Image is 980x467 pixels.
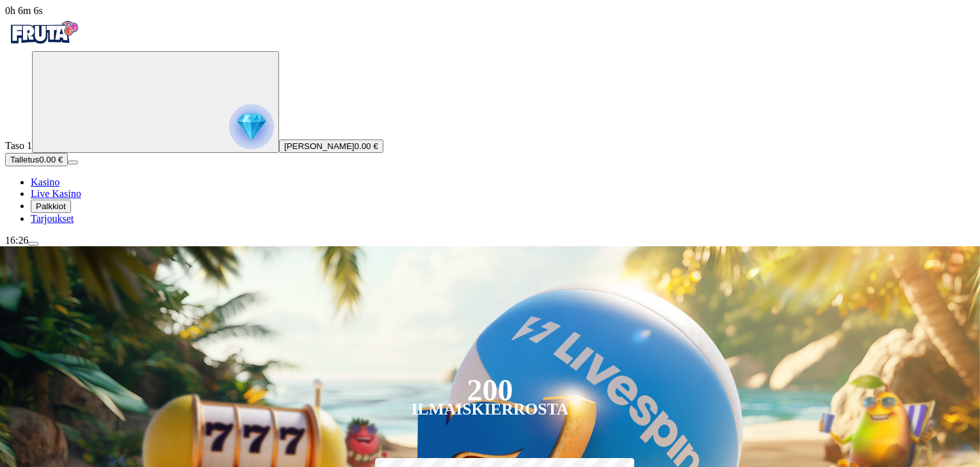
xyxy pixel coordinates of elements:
[467,383,513,398] div: 200
[36,202,66,211] span: Palkkiot
[31,188,81,199] a: poker-chip iconLive Kasino
[284,141,355,151] span: [PERSON_NAME]
[5,17,82,49] img: Fruta
[31,213,74,224] span: Tarjoukset
[39,155,63,164] span: 0.00 €
[5,153,68,166] button: Talletusplus icon0.00 €
[31,213,74,224] a: gift-inverted iconTarjoukset
[31,188,81,199] span: Live Kasino
[5,235,28,246] span: 16:26
[31,177,60,187] span: Kasino
[32,51,279,153] button: reward progress
[68,161,78,164] button: menu
[355,141,378,151] span: 0.00 €
[28,242,38,246] button: menu
[31,200,71,213] button: reward iconPalkkiot
[5,17,975,225] nav: Primary
[31,177,60,187] a: diamond iconKasino
[5,140,32,151] span: Taso 1
[5,40,82,51] a: Fruta
[412,402,569,417] div: Ilmaiskierrosta
[229,104,274,149] img: reward progress
[5,5,43,16] span: user session time
[279,139,383,153] button: [PERSON_NAME]0.00 €
[10,155,39,164] span: Talletus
